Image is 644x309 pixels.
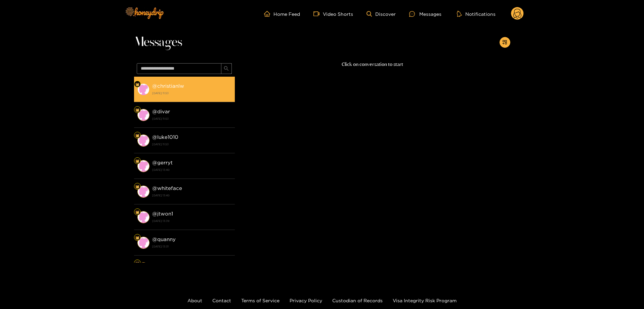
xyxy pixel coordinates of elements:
[135,159,139,163] img: Fan Level
[221,63,232,74] button: search
[264,11,300,17] a: Home Feed
[137,83,149,95] img: conversation
[152,90,231,96] strong: [DATE] 11:53
[134,34,182,50] span: Messages
[502,40,507,45] span: appstore-add
[290,298,322,303] a: Privacy Policy
[332,298,383,303] a: Custodian of Records
[152,262,201,268] strong: @ popcornplayer08
[241,298,280,303] a: Terms of Service
[264,11,273,17] span: home
[367,11,396,17] a: Discover
[135,133,139,138] img: Fan Level
[137,186,149,198] img: conversation
[135,261,139,265] img: Fan Level
[135,108,139,112] img: Fan Level
[152,141,231,147] strong: [DATE] 11:53
[137,237,149,249] img: conversation
[152,192,231,198] strong: [DATE] 13:40
[455,10,498,17] button: Notifications
[135,236,139,240] img: Fan Level
[313,11,353,17] a: Video Shorts
[152,185,182,191] strong: @ whiteface
[313,11,323,17] span: video-camera
[152,236,176,242] strong: @ quanny
[137,160,149,172] img: conversation
[152,83,184,89] strong: @ christianlw
[135,82,139,86] img: Fan Level
[393,298,457,303] a: Visa Integrity Risk Program
[152,167,231,173] strong: [DATE] 13:40
[224,66,229,72] span: search
[152,243,231,249] strong: [DATE] 13:31
[135,210,139,214] img: Fan Level
[137,134,149,147] img: conversation
[500,37,510,48] button: appstore-add
[137,211,149,223] img: conversation
[409,10,441,18] div: Messages
[137,262,149,274] img: conversation
[135,185,139,189] img: Fan Level
[187,298,202,303] a: About
[152,160,173,165] strong: @ gerryt
[212,298,231,303] a: Contact
[152,211,173,217] strong: @ jtwon1
[152,116,231,122] strong: [DATE] 11:53
[235,61,510,68] p: Click on conversation to start
[137,109,149,121] img: conversation
[152,218,231,224] strong: [DATE] 13:39
[152,134,178,140] strong: @ luke1010
[152,109,170,114] strong: @ divar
